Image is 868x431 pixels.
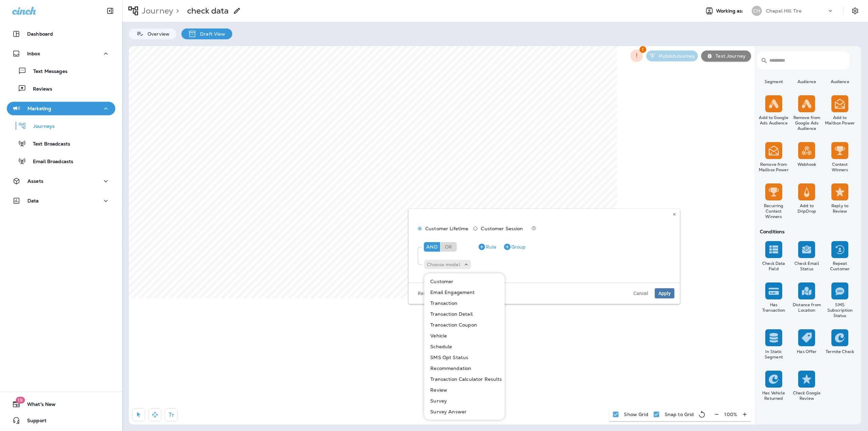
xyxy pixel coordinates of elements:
div: Add to Google Ads Audience [758,115,789,126]
p: Data [27,198,39,203]
button: Text Broadcasts [7,136,115,151]
button: Apply [655,288,674,298]
button: Inbox [7,47,115,60]
button: Transaction Coupon [425,319,505,330]
p: Survey Answer [428,409,467,414]
button: Cancel [630,288,652,298]
p: Chapel Hill Tire [766,8,802,14]
p: Email Engagement [428,290,475,295]
p: Reviews [26,86,52,93]
p: Schedule [428,344,452,349]
button: Transaction [425,298,505,309]
p: Marketing [27,106,51,111]
p: SMS Opt Status [428,355,468,360]
p: Text Broadcasts [26,141,70,148]
div: Or [440,242,457,252]
button: Collapse Sidebar [101,4,120,18]
p: Transaction Calculator Results [428,376,502,382]
span: Reset [418,291,430,296]
button: Settings [849,5,861,17]
p: Survey [428,398,447,404]
button: Text Messages [7,64,115,78]
p: Choose model [427,262,460,267]
p: Overview [144,31,170,37]
p: Journeys [26,123,55,130]
p: Transaction Detail [428,311,473,317]
button: 19What's New [7,397,115,411]
p: Test Journey [713,53,746,59]
button: Schedule [425,341,505,352]
p: Vehicle [428,333,447,338]
p: check data [187,6,229,16]
span: Working as: [716,8,745,14]
button: Rule [475,241,499,252]
div: Has Vehicle Returned [758,390,789,401]
p: Draft View [197,31,225,37]
p: Review [428,387,447,393]
p: Show Grid [624,412,648,417]
div: Check Data Field [758,261,789,272]
div: Conditions [757,229,856,234]
div: Check Email Status [792,261,822,272]
button: Transaction Calculator Results [425,374,505,385]
div: Reply to Review [825,203,855,214]
button: Assets [7,174,115,188]
button: Email Broadcasts [7,154,115,168]
p: Transaction [428,300,457,306]
div: Termite Check [825,349,855,354]
p: Assets [27,178,43,184]
p: Transaction Coupon [428,322,477,328]
button: Reset [414,288,434,298]
div: CH [752,6,762,16]
button: Reviews [7,81,115,96]
span: Customer Session [481,226,523,231]
span: 19 [16,397,25,404]
p: Text Messages [26,68,67,75]
button: Email Engagement [425,287,505,298]
p: Inbox [27,51,40,56]
button: Recommendation [425,363,505,374]
button: Vehicle [425,330,505,341]
div: Remove from Mailbox Power [758,162,789,173]
p: > [173,6,179,16]
p: 100 % [724,412,737,417]
p: Customer [428,279,453,284]
div: Add to Mailbox Power [825,115,855,126]
div: Has Offer [792,349,822,354]
button: Survey [425,395,505,406]
span: 1 [639,46,646,53]
div: Check Google Review [792,390,822,401]
div: Add to DripDrop [792,203,822,214]
button: Journeys [7,119,115,133]
div: And [424,242,440,252]
span: Support [20,418,46,426]
p: Email Broadcasts [26,159,73,165]
span: What's New [20,401,56,410]
span: Customer Lifetime [425,226,468,231]
span: Cancel [633,291,648,296]
button: SMS Opt Status [425,352,505,363]
button: Review [425,385,505,395]
div: Repeat Customer [825,261,855,272]
button: Data [7,194,115,208]
button: Test Journey [701,51,751,61]
button: Support [7,414,115,427]
button: Transaction Detail [425,309,505,319]
button: Survey Answer [425,406,505,417]
p: Recommendation [428,366,471,371]
div: In Static Segment [758,349,789,360]
button: Group [500,241,528,252]
p: Snap to Grid [665,412,694,417]
span: Apply [658,291,671,296]
p: Dashboard [27,31,53,37]
div: Recurring Contest Winners [758,203,789,219]
div: SMS Subscription Status [825,302,855,318]
button: Marketing [7,102,115,115]
button: Customer [425,276,505,287]
p: Journey [139,6,173,16]
button: Dashboard [7,27,115,41]
div: Contest Winners [825,162,855,173]
div: Remove from Google Ads Audience [792,115,822,131]
div: Webhook [792,162,822,167]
